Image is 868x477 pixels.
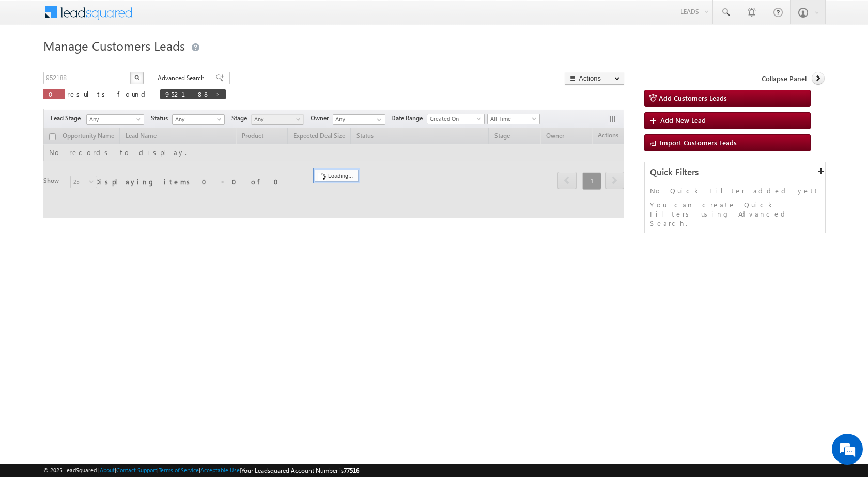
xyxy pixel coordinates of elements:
[333,114,385,125] input: Type to Search
[251,114,304,125] a: Any
[172,114,225,125] a: Any
[650,200,820,228] p: You can create Quick Filters using Advanced Search.
[134,75,139,80] img: Search
[173,115,222,124] span: Any
[87,115,141,124] span: Any
[231,114,251,123] span: Stage
[116,467,157,473] a: Contact Support
[645,162,825,182] div: Quick Filters
[67,89,149,98] span: results found
[315,170,359,182] div: Loading...
[660,138,737,147] span: Import Customers Leads
[49,89,59,98] span: 0
[427,114,481,124] span: Created On
[158,73,208,83] span: Advanced Search
[487,114,540,124] a: All Time
[86,114,144,125] a: Any
[159,467,199,473] a: Terms of Service
[43,466,359,475] span: © 2025 LeadSquared | | | | |
[659,94,727,102] span: Add Customers Leads
[762,74,807,83] span: Collapse Panel
[427,114,485,124] a: Created On
[241,467,359,474] span: Your Leadsquared Account Number is
[488,114,537,124] span: All Time
[650,186,820,195] p: No Quick Filter added yet!
[391,114,427,123] span: Date Range
[565,72,624,85] button: Actions
[660,116,706,125] span: Add New Lead
[51,114,85,123] span: Lead Stage
[371,115,384,125] a: Show All Items
[200,467,240,473] a: Acceptable Use
[100,467,115,473] a: About
[165,89,210,98] span: 952188
[311,114,333,123] span: Owner
[43,37,185,54] span: Manage Customers Leads
[151,114,172,123] span: Status
[344,467,359,474] span: 77516
[252,115,301,124] span: Any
